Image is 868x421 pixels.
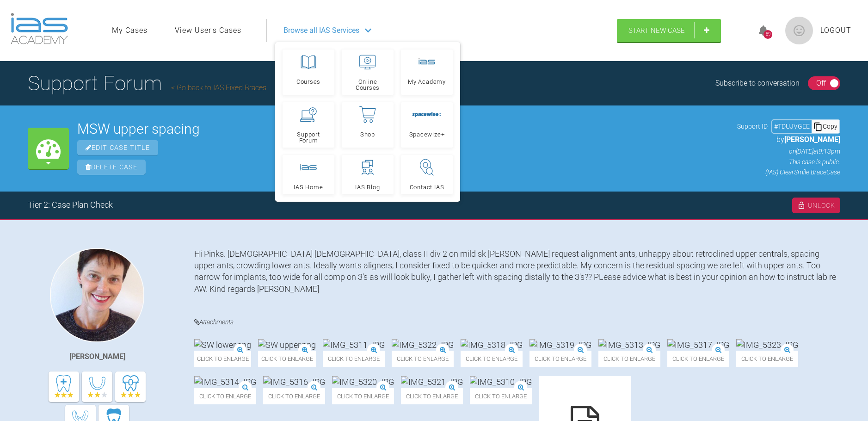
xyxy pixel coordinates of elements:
[409,131,445,137] span: Spacewize+
[28,67,266,99] h1: Support Forum
[77,160,146,175] span: Delete Case
[763,30,772,39] div: 89
[408,79,446,85] span: My Academy
[410,184,444,190] span: Contact IAS
[28,198,113,212] div: Tier 2: Case Plan Check
[598,339,660,351] img: IMG_5313.JPG
[194,316,840,328] h4: Attachments
[470,388,532,404] span: Click to enlarge
[461,339,523,351] img: IMG_5318.JPG
[283,155,334,194] a: IAS Home
[263,376,325,388] img: IMG_5316.JPG
[736,339,798,351] img: IMG_5323.JPG
[194,248,840,303] div: Hi Pinks. [DEMOGRAPHIC_DATA] [DEMOGRAPHIC_DATA], class II div 2 on mild sk [PERSON_NAME] request ...
[470,376,532,388] img: IMG_5310.JPG
[392,339,454,351] img: IMG_5322.JPG
[283,25,359,37] span: Browse all IAS Services
[332,388,394,404] span: Click to enlarge
[401,102,453,148] a: Spacewize+
[784,135,840,144] span: [PERSON_NAME]
[355,184,380,190] span: IAS Blog
[194,376,256,388] img: IMG_5314.JPG
[360,131,375,137] span: Shop
[461,351,523,367] span: Click to enlarge
[737,167,840,177] p: (IAS) ClearSmile Brace Case
[736,351,798,367] span: Click to enlarge
[112,25,148,37] a: My Cases
[342,155,394,194] a: IAS Blog
[401,388,463,404] span: Click to enlarge
[785,17,813,44] img: profile.png
[737,121,768,131] span: Support ID
[737,157,840,167] p: This case is public.
[194,351,251,367] span: Click to enlarge
[628,26,685,35] span: Start New Case
[296,79,320,85] span: Courses
[283,50,334,95] a: Courses
[194,388,256,404] span: Click to enlarge
[342,50,394,95] a: Online Courses
[77,122,729,136] h2: MSW upper spacing
[529,339,591,351] img: IMG_5319.JPG
[797,201,806,210] img: unlock.cc94ed01.svg
[529,351,591,367] span: Click to enlarge
[194,339,251,351] img: SW lower.png
[342,102,394,148] a: Shop
[392,351,454,367] span: Click to enlarge
[401,376,463,388] img: IMG_5321.JPG
[258,339,316,351] img: SW upper.png
[50,248,144,342] img: Kirsten Andersen
[667,351,729,367] span: Click to enlarge
[263,388,325,404] span: Click to enlarge
[175,25,241,37] a: View User's Cases
[332,376,394,388] img: IMG_5320.JPG
[617,19,721,42] a: Start New Case
[77,140,158,155] span: Edit Case Title
[346,79,389,91] span: Online Courses
[69,351,125,363] div: [PERSON_NAME]
[792,198,840,213] div: Unlock
[323,339,385,351] img: IMG_5311.JPG
[11,13,68,44] img: logo-light.3e3ef733.png
[812,120,839,132] div: Copy
[820,25,851,37] a: Logout
[667,339,729,351] img: IMG_5317.JPG
[737,134,840,146] p: by
[598,351,660,367] span: Click to enlarge
[816,77,826,89] div: Off
[287,131,330,143] span: Support Forum
[283,102,334,148] a: Support Forum
[171,83,266,92] a: Go back to IAS Fixed Braces
[323,351,385,367] span: Click to enlarge
[772,121,812,131] div: # TDUJVGEE
[401,50,453,95] a: My Academy
[258,351,316,367] span: Click to enlarge
[401,155,453,194] a: Contact IAS
[737,146,840,156] p: on [DATE] at 9:13pm
[715,77,800,89] div: Subscribe to conversation
[294,184,323,190] span: IAS Home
